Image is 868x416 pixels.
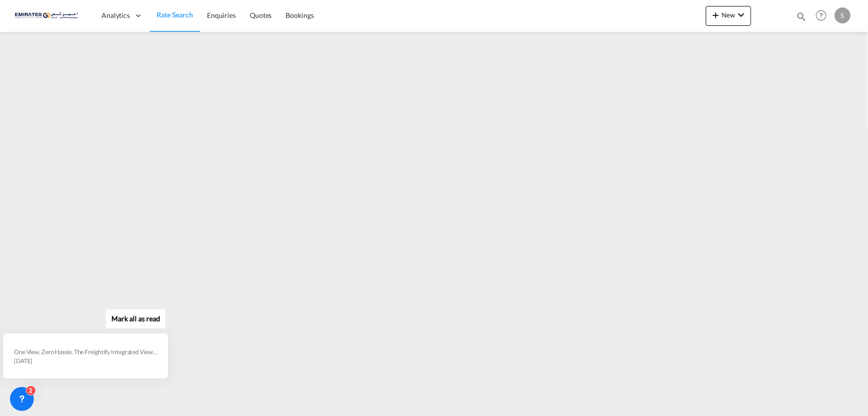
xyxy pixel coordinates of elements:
span: Help [813,7,830,24]
md-icon: icon-magnify [796,11,807,22]
span: Analytics [101,10,130,20]
span: Rate Search [157,10,193,19]
span: New [710,11,747,19]
span: Enquiries [207,11,236,19]
md-icon: icon-chevron-down [735,9,747,21]
div: S [835,7,851,23]
div: Help [813,7,835,25]
span: Bookings [286,11,314,19]
div: icon-magnify [796,11,807,26]
md-icon: icon-plus 400-fg [710,9,722,21]
img: c67187802a5a11ec94275b5db69a26e6.png [15,4,82,27]
button: icon-plus 400-fgNewicon-chevron-down [706,6,751,26]
span: Quotes [250,11,272,19]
